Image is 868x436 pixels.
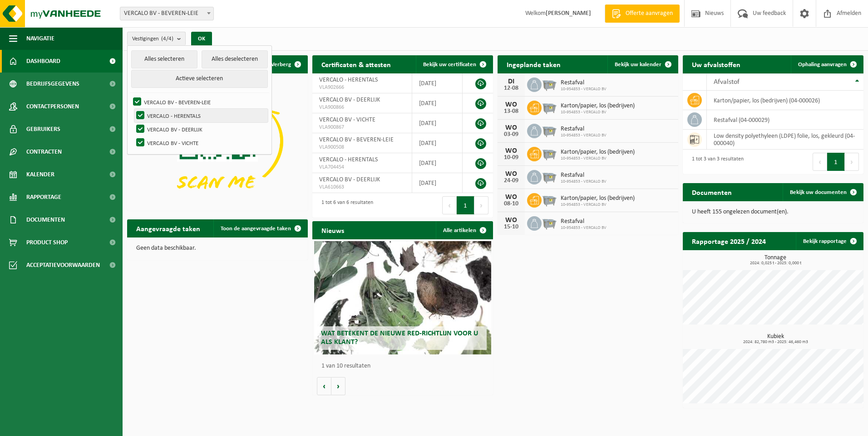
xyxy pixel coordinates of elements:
td: low density polyethyleen (LDPE) folie, los, gekleurd (04-000040) [707,130,863,150]
strong: [PERSON_NAME] [546,10,591,17]
span: Rapportage [26,186,61,208]
label: VERCALO BV - BEVEREN-LEIE [131,95,268,109]
button: 1 [827,153,845,171]
span: 10-954853 - VERCALO BV [561,179,607,184]
div: 15-10 [502,224,520,230]
td: [DATE] [412,73,462,93]
span: Ophaling aanvragen [798,62,847,68]
span: VLA704454 [319,164,405,171]
h2: Documenten [683,183,741,201]
h3: Kubiek [687,334,863,344]
span: VLA900508 [319,144,405,151]
h2: Aangevraagde taken [127,219,209,237]
span: Restafval [561,126,607,133]
button: Verberg [264,55,307,73]
div: 10-09 [502,155,520,161]
span: 10-954853 - VERCALO BV [561,202,635,208]
a: Ophaling aanvragen [791,55,863,73]
span: Product Shop [26,231,68,254]
button: Alles deselecteren [202,50,268,68]
td: restafval (04-000029) [707,110,863,130]
span: Bekijk uw documenten [790,189,847,195]
button: Actieve selecteren [131,70,268,88]
td: [DATE] [412,153,462,173]
p: 1 van 10 resultaten [321,363,488,369]
div: 12-08 [502,85,520,92]
span: Wat betekent de nieuwe RED-richtlijn voor u als klant? [321,330,478,346]
a: Offerte aanvragen [605,5,680,23]
span: Navigatie [26,27,54,50]
span: 2024: 82,780 m3 - 2025: 46,460 m3 [687,340,863,344]
span: Toon de aangevraagde taken [221,226,291,232]
span: Bedrijfsgegevens [26,73,79,95]
div: WO [502,217,520,224]
button: OK [191,32,212,46]
div: DI [502,78,520,85]
div: 13-08 [502,108,520,115]
span: Restafval [561,79,607,87]
img: WB-2500-GAL-GY-01 [542,192,557,207]
span: Restafval [561,172,607,179]
td: [DATE] [412,173,462,193]
td: karton/papier, los (bedrijven) (04-000026) [707,91,863,110]
span: 10-954853 - VERCALO BV [561,156,635,161]
a: Alle artikelen [436,221,492,239]
span: 10-954853 - VERCALO BV [561,87,607,92]
div: WO [502,147,520,155]
h2: Ingeplande taken [498,55,570,73]
button: Previous [813,153,827,171]
td: [DATE] [412,133,462,153]
img: WB-2500-GAL-GY-01 [542,99,557,115]
div: WO [502,101,520,108]
span: VERCALO BV - BEVEREN-LEIE [120,7,213,20]
a: Toon de aangevraagde taken [213,219,307,237]
h2: Nieuws [312,221,353,239]
span: Bekijk uw certificaten [423,62,476,68]
p: U heeft 155 ongelezen document(en). [692,209,854,215]
span: VERCALO BV - DEERLIJK [319,97,380,103]
div: 1 tot 6 van 6 resultaten [317,195,373,215]
a: Wat betekent de nieuwe RED-richtlijn voor u als klant? [314,241,491,354]
span: 10-954853 - VERCALO BV [561,225,607,231]
span: Restafval [561,218,607,225]
span: 2024: 0,025 t - 2025: 0,000 t [687,261,863,266]
span: Offerte aanvragen [623,9,675,18]
span: VLA900867 [319,124,405,131]
h3: Tonnage [687,255,863,266]
div: WO [502,194,520,201]
h2: Uw afvalstoffen [683,55,750,73]
span: Contactpersonen [26,95,79,118]
span: VLA902666 [319,84,405,91]
span: Acceptatievoorwaarden [26,254,100,276]
span: Gebruikers [26,118,60,140]
span: Karton/papier, los (bedrijven) [561,195,635,202]
span: VLA610663 [319,184,405,191]
span: 10-954853 - VERCALO BV [561,133,607,138]
span: Contracten [26,140,62,163]
label: VERCALO BV - VICHTE [134,136,268,150]
img: WB-2500-GAL-GY-01 [542,215,557,230]
div: 08-10 [502,201,520,207]
img: WB-2500-GAL-GY-01 [542,169,557,184]
span: VERCALO BV - BEVEREN-LEIE [120,7,214,20]
span: VLA900866 [319,104,405,111]
button: Next [474,196,488,214]
span: Karton/papier, los (bedrijven) [561,149,635,156]
label: VERCALO - HERENTALS [134,109,268,122]
count: (4/4) [161,36,173,42]
h2: Certificaten & attesten [312,55,400,73]
div: WO [502,170,520,178]
button: Vestigingen(4/4) [127,32,186,45]
button: Next [845,153,859,171]
span: Vestigingen [132,32,173,46]
label: VERCALO BV - DEERLIJK [134,122,268,136]
a: Bekijk uw documenten [783,183,863,201]
button: 1 [457,196,474,214]
img: WB-2500-GAL-GY-01 [542,145,557,161]
span: VERCALO BV - VICHTE [319,116,375,123]
span: Kalender [26,163,54,186]
div: 1 tot 3 van 3 resultaten [687,152,744,172]
span: Bekijk uw kalender [615,62,661,68]
img: WB-2500-GAL-GY-01 [542,122,557,138]
span: Afvalstof [714,78,740,86]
